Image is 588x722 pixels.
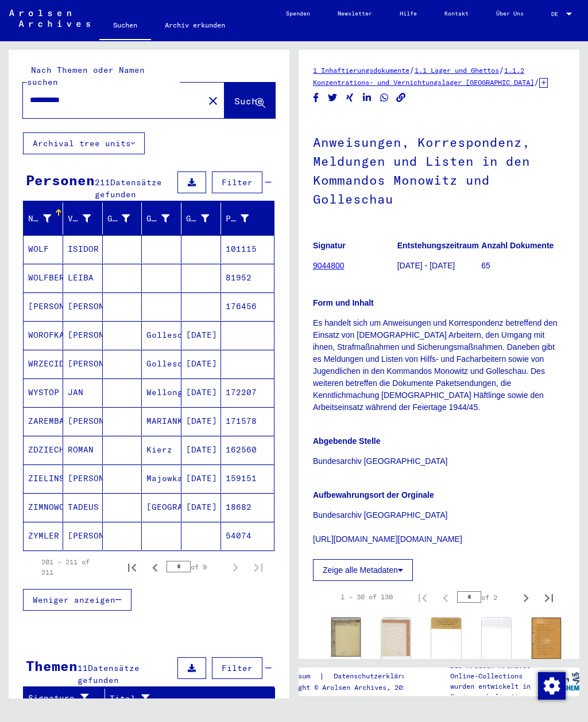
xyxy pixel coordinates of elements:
span: 211 [95,177,110,188]
p: [DATE] - [DATE] [397,260,481,272]
mat-cell: [DATE] [181,436,221,464]
span: DE [551,11,564,17]
p: 65 [481,260,565,272]
mat-icon: close [206,94,220,108]
p: wurden entwickelt in Partnerschaft mit [450,681,544,702]
button: Filter [212,657,262,679]
button: Next page [224,556,247,579]
mat-cell: WOROFKA [24,321,63,349]
mat-label: Nach Themen oder Namen suchen [27,65,145,87]
mat-header-cell: Geburtsdatum [181,202,221,235]
mat-cell: 172207 [221,378,274,407]
div: Titel [110,689,264,708]
mat-cell: [PERSON_NAME] [63,321,103,349]
button: Previous page [144,556,167,579]
b: Aufbewahrungsort der Orginale [313,490,434,499]
span: Filter [222,663,253,673]
mat-cell: Majowka [142,465,181,493]
mat-cell: [DATE] [181,493,221,521]
div: 201 – 211 of 211 [41,557,102,577]
mat-cell: TADEUS [63,493,103,521]
div: Signature [28,689,107,708]
mat-cell: ZIMNOWODSKI [24,493,63,521]
span: Datensätze gefunden [78,663,140,685]
h1: Anweisungen, Korrespondenz, Meldungen und Listen in den Kommandos Monowitz und Golleschau [313,116,565,223]
img: 001.jpg [331,618,361,657]
mat-cell: [PERSON_NAME] [63,350,103,378]
div: Signature [28,692,96,704]
span: 11 [78,663,88,673]
span: / [409,65,415,75]
mat-header-cell: Nachname [24,202,63,235]
mat-cell: [PERSON_NAME] [63,522,103,550]
mat-cell: 101115 [221,235,274,263]
mat-cell: [DATE] [181,350,221,378]
mat-cell: WRZECIDUKO [24,350,63,378]
button: Copy link [395,91,407,105]
p: Bundesarchiv [GEOGRAPHIC_DATA] [313,455,565,467]
button: Share on Xing [344,91,356,105]
button: Share on Facebook [310,91,322,105]
div: of 2 [457,592,514,603]
p: Die Arolsen Archives Online-Collections [450,661,544,681]
img: 001.jpg [532,618,561,659]
mat-cell: Wellongen [142,378,181,407]
div: Geburtsname [107,213,130,225]
span: Filter [222,177,253,188]
mat-cell: [PERSON_NAME] [63,465,103,493]
a: 1 Inhaftierungsdokumente [313,66,409,75]
mat-cell: WOLF [24,235,63,263]
mat-cell: ISIDOR [63,235,103,263]
p: Es handelt sich um Anweisungen und Korrespondenz betreffend den Einsatz von [DEMOGRAPHIC_DATA] Ar... [313,317,565,413]
button: Share on Twitter [327,91,339,105]
b: Signatur [313,241,346,250]
img: Zustimmung ändern [538,672,566,700]
button: Suche [225,83,275,118]
mat-cell: ROMAN [63,436,103,464]
a: Datenschutzerklärung [324,670,428,682]
mat-cell: [DATE] [181,321,221,349]
mat-cell: JAN [63,378,103,407]
b: Entstehungszeitraum [397,241,479,250]
button: Last page [247,556,270,579]
mat-cell: [PERSON_NAME] [63,292,103,321]
mat-cell: MARIANKA [142,407,181,435]
mat-cell: ZIELINSKI [24,465,63,493]
mat-cell: 159151 [221,465,274,493]
mat-cell: 162560 [221,436,274,464]
a: 1.1 Lager und Ghettos [415,66,499,75]
div: Vorname [68,213,91,225]
div: Nachname [28,209,65,228]
mat-cell: 18682 [221,493,274,521]
mat-cell: ZYMLER [24,522,63,550]
mat-cell: 81952 [221,264,274,292]
button: Previous page [434,586,457,608]
div: Titel [110,693,252,705]
div: Geburtsname [107,209,145,228]
button: Zeige alle Metadaten [313,559,413,581]
button: First page [411,586,434,608]
img: 002.jpg [381,618,411,658]
mat-cell: ZDZIECH [24,436,63,464]
mat-header-cell: Geburtsname [103,202,142,235]
div: 1 – 30 of 130 [341,592,393,602]
button: Clear [202,89,225,112]
p: Bundesarchiv [GEOGRAPHIC_DATA] [URL][DOMAIN_NAME][DOMAIN_NAME] [313,509,565,545]
div: Nachname [28,213,51,225]
mat-cell: 176456 [221,292,274,321]
mat-cell: LEIBA [63,264,103,292]
a: 9044800 [313,261,345,270]
mat-cell: [PERSON_NAME] [24,292,63,321]
mat-header-cell: Prisoner # [221,202,274,235]
div: Prisoner # [226,213,249,225]
p: Copyright © Arolsen Archives, 2021 [274,682,428,693]
mat-cell: Golleschau [142,321,181,349]
button: Last page [537,586,560,608]
mat-cell: 171578 [221,407,274,435]
button: Next page [514,586,537,608]
div: Vorname [68,209,105,228]
mat-header-cell: Geburt‏ [142,202,181,235]
mat-header-cell: Vorname [63,202,103,235]
b: Abgebende Stelle [313,436,380,446]
a: Archiv erkunden [151,11,239,39]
